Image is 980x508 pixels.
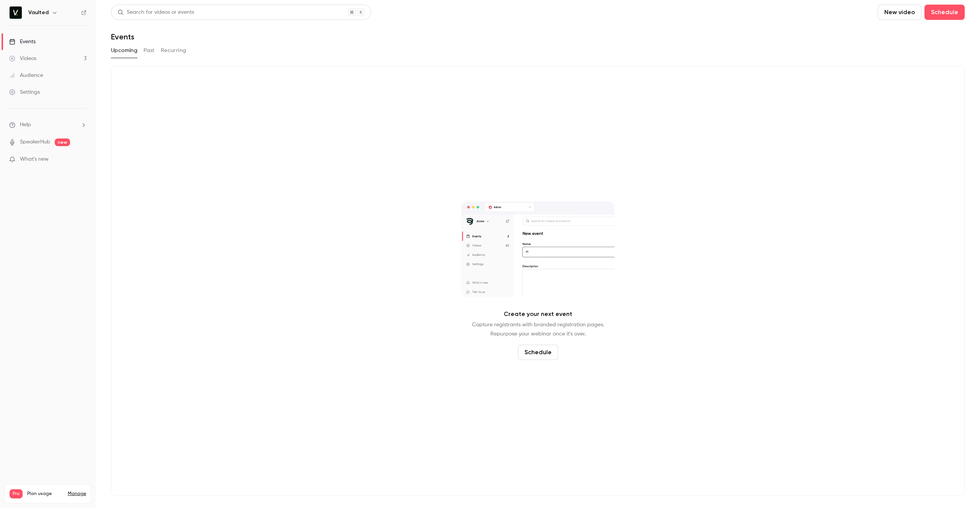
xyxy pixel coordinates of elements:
button: Schedule [518,345,558,360]
p: Capture registrants with branded registration pages. Repurpose your webinar once it's over. [472,320,604,339]
h1: Events [111,32,134,41]
span: What's new [20,155,49,163]
button: Schedule [924,5,965,20]
div: Videos [9,55,36,62]
button: Recurring [161,44,186,57]
div: Audience [9,72,43,79]
button: New video [878,5,921,20]
img: Vaulted [10,7,22,19]
div: Events [9,38,36,46]
p: Create your next event [504,309,572,319]
div: Settings [9,88,40,96]
div: Search for videos or events [118,8,194,16]
span: Plan usage [27,491,63,497]
span: new [55,138,70,146]
h6: Vaulted [28,9,49,16]
button: Upcoming [111,44,137,57]
span: Pro [10,489,23,498]
a: Manage [68,491,86,497]
a: SpeakerHub [20,138,50,146]
li: help-dropdown-opener [9,121,87,129]
button: Past [144,44,155,57]
span: Help [20,121,31,129]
